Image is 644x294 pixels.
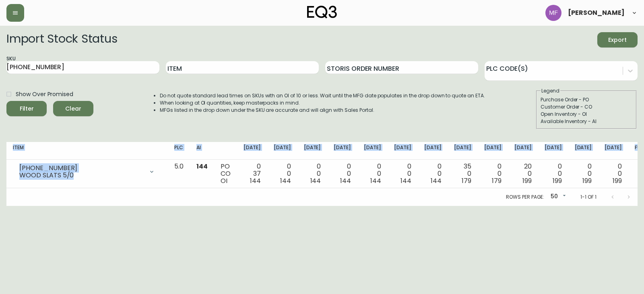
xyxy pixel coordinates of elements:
[605,163,622,185] div: 0 0
[492,176,502,185] span: 179
[613,176,622,185] span: 199
[541,103,632,111] div: Customer Order - CO
[568,10,625,16] span: [PERSON_NAME]
[541,87,560,95] legend: Legend
[310,176,321,185] span: 144
[597,32,638,47] button: Export
[160,107,485,114] li: MFGs listed in the drop down under the SKU are accurate and will align with Sales Portal.
[190,142,214,160] th: AI
[508,142,538,160] th: [DATE]
[580,193,597,201] p: 1-1 of 1
[221,163,231,185] div: PO CO
[604,35,631,45] span: Export
[522,176,532,185] span: 199
[160,92,485,99] li: Do not quote standard lead times on SKUs with an OI of 10 or less. Wait until the MFG date popula...
[454,163,471,185] div: 35 0
[394,163,411,185] div: 0 0
[334,163,351,185] div: 0 0
[168,160,190,188] td: 5.0
[582,176,592,185] span: 199
[598,142,628,160] th: [DATE]
[478,142,508,160] th: [DATE]
[506,193,544,201] p: Rows per page:
[168,142,190,160] th: PLC
[60,104,87,114] span: Clear
[6,142,168,160] th: Item
[340,176,351,185] span: 144
[541,96,632,103] div: Purchase Order - PO
[6,32,117,47] h2: Import Stock Status
[568,142,599,160] th: [DATE]
[545,163,562,185] div: 0 0
[13,163,161,181] div: [PHONE_NUMBER]WOOD SLATS 5/0
[357,142,388,160] th: [DATE]
[575,163,592,185] div: 0 0
[370,176,381,185] span: 144
[553,176,562,185] span: 199
[297,142,328,160] th: [DATE]
[424,163,442,185] div: 0 0
[545,5,561,21] img: 5fd4d8da6c6af95d0810e1fe9eb9239f
[160,99,485,107] li: When looking at OI quantities, keep masterpacks in mind.
[196,162,208,171] span: 144
[418,142,448,160] th: [DATE]
[462,176,471,185] span: 179
[16,90,73,99] span: Show Over Promised
[280,176,291,185] span: 144
[364,163,381,185] div: 0 0
[388,142,418,160] th: [DATE]
[19,164,144,172] div: [PHONE_NUMBER]
[541,111,632,118] div: Open Inventory - OI
[237,142,267,160] th: [DATE]
[327,142,357,160] th: [DATE]
[19,172,144,179] div: WOOD SLATS 5/0
[484,163,502,185] div: 0 0
[244,163,261,185] div: 0 37
[538,142,568,160] th: [DATE]
[221,176,227,185] span: OI
[53,101,93,116] button: Clear
[400,176,411,185] span: 144
[267,142,297,160] th: [DATE]
[250,176,261,185] span: 144
[541,118,632,125] div: Available Inventory - AI
[274,163,291,185] div: 0 0
[547,190,568,204] div: 50
[307,6,337,19] img: logo
[6,101,47,116] button: Filter
[514,163,532,185] div: 20 0
[431,176,442,185] span: 144
[304,163,321,185] div: 0 0
[448,142,478,160] th: [DATE]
